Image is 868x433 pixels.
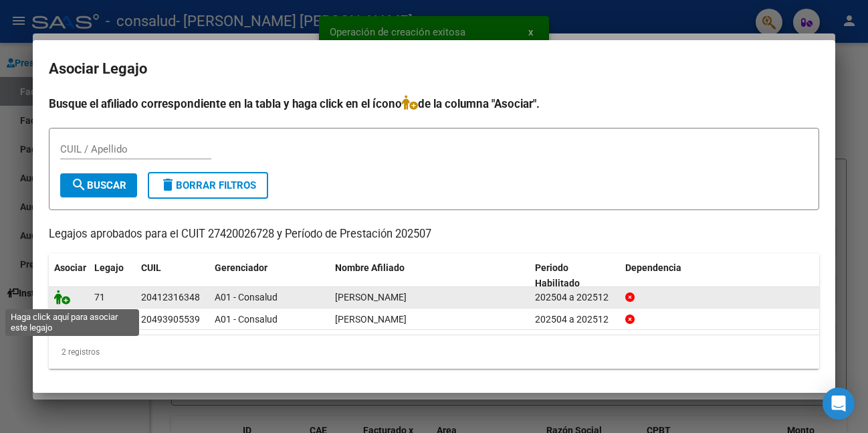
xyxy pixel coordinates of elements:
[625,262,681,273] span: Dependencia
[49,226,819,243] p: Legajos aprobados para el CUIT 27420026728 y Período de Prestación 202507
[335,292,407,302] span: ATIENZA MATIAS JULIAN
[620,254,820,298] datatable-header-cell: Dependencia
[94,314,105,325] span: 25
[215,292,278,302] span: A01 - Consalud
[335,314,407,325] span: GIMENEZ MAXIMILIANO VALENTIN
[49,254,89,298] datatable-header-cell: Asociar
[94,262,124,273] span: Legajo
[530,254,620,298] datatable-header-cell: Periodo Habilitado
[49,95,819,112] h4: Busque el afiliado correspondiente en la tabla y haga click en el ícono de la columna "Asociar".
[71,179,126,191] span: Buscar
[141,290,200,305] div: 20412316348
[535,312,615,327] div: 202504 a 202512
[160,177,176,193] mat-icon: delete
[49,56,819,82] h2: Asociar Legajo
[60,173,137,197] button: Buscar
[535,290,615,305] div: 202504 a 202512
[94,292,105,302] span: 71
[148,172,268,199] button: Borrar Filtros
[535,262,580,288] span: Periodo Habilitado
[54,262,86,273] span: Asociar
[160,179,256,191] span: Borrar Filtros
[215,314,278,325] span: A01 - Consalud
[71,177,87,193] mat-icon: search
[89,254,136,298] datatable-header-cell: Legajo
[335,262,405,273] span: Nombre Afiliado
[330,254,530,298] datatable-header-cell: Nombre Afiliado
[823,387,855,420] div: Open Intercom Messenger
[215,262,267,273] span: Gerenciador
[141,312,200,327] div: 20493905539
[136,254,209,298] datatable-header-cell: CUIL
[141,262,161,273] span: CUIL
[209,254,330,298] datatable-header-cell: Gerenciador
[49,335,819,369] div: 2 registros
